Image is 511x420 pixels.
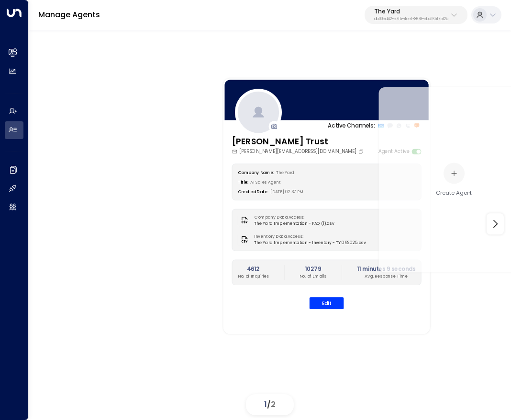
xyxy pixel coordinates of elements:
span: 2 [271,399,276,410]
p: db00ed42-e715-4eef-8678-ebd165175f2b [374,17,448,21]
p: No. of Emails [300,273,326,280]
div: [PERSON_NAME][EMAIL_ADDRESS][DOMAIN_NAME] [232,148,366,155]
label: Company Data Access: [254,214,331,221]
span: AI Sales Agent [250,179,280,185]
h2: 11 minutes 9 seconds [357,265,415,273]
div: / [246,394,294,415]
label: Created Date: [238,189,268,195]
button: Copy [358,149,366,154]
h2: 10279 [300,265,326,273]
label: Title: [238,179,248,185]
p: Avg. Response Time [357,273,415,280]
a: Manage Agents [38,9,100,20]
h2: 4612 [238,265,269,273]
span: The Yard Implementation - Inventory - TY 092025.csv [254,240,366,246]
p: No. of Inquiries [238,273,269,280]
span: 1 [264,399,267,410]
span: The Yard [276,170,295,175]
label: Company Name: [238,170,274,175]
span: The Yard Implementation - FAQ (1).csv [254,221,334,227]
span: [DATE] 02:37 PM [270,189,303,195]
label: Inventory Data Access: [254,233,363,240]
p: Active Channels: [328,122,375,130]
button: Edit [310,297,344,309]
p: The Yard [374,9,448,14]
div: Create Agent [436,189,473,197]
h3: [PERSON_NAME] Trust [232,135,366,148]
button: The Yarddb00ed42-e715-4eef-8678-ebd165175f2b [365,6,467,24]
